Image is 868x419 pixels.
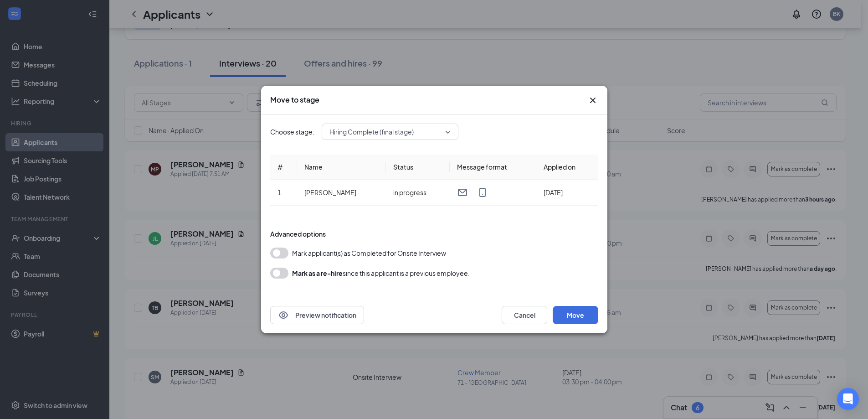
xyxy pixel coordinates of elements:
span: Mark applicant(s) as Completed for Onsite Interview [292,248,446,259]
span: Hiring Complete (final stage) [329,125,414,139]
div: Advanced options [270,229,598,238]
th: Applied on [536,155,598,180]
th: # [270,155,297,180]
h3: Move to stage [270,95,319,105]
button: Move [553,306,598,324]
svg: MobileSms [477,187,488,198]
span: 1 [277,188,281,197]
td: in progress [385,180,449,206]
button: EyePreview notification [270,306,364,324]
svg: Eye [278,310,289,321]
th: Name [297,155,385,180]
div: Open Intercom Messenger [837,388,859,410]
th: Message format [450,155,536,180]
button: Cancel [502,306,547,324]
svg: Cross [587,95,598,106]
td: [DATE] [536,180,598,206]
th: Status [385,155,449,180]
span: Choose stage: [270,127,314,137]
b: Mark as a re-hire [292,269,343,277]
button: Close [587,95,598,106]
div: since this applicant is a previous employee. [292,268,470,279]
svg: Email [457,187,468,198]
td: [PERSON_NAME] [297,180,385,206]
